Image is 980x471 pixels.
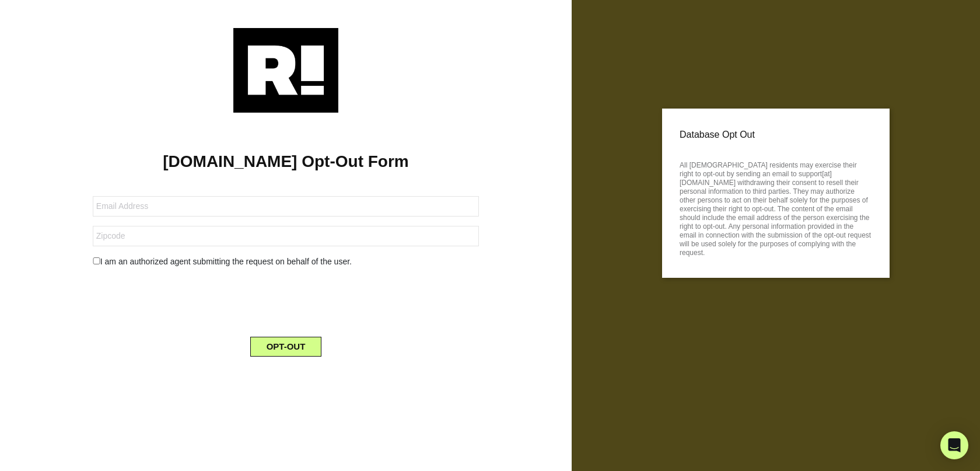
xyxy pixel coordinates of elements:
div: I am an authorized agent submitting the request on behalf of the user. [84,256,488,268]
h1: [DOMAIN_NAME] Opt-Out Form [17,152,554,172]
p: Database Opt Out [680,126,872,144]
div: Open Intercom Messenger [940,431,968,459]
p: All [DEMOGRAPHIC_DATA] residents may exercise their right to opt-out by sending an email to suppo... [680,158,872,257]
iframe: reCAPTCHA [197,277,374,323]
img: Retention.com [233,28,338,113]
input: Zipcode [93,226,479,246]
button: OPT-OUT [250,337,322,357]
input: Email Address [93,196,479,217]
